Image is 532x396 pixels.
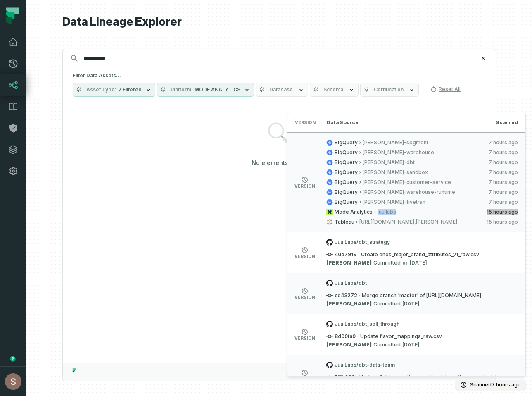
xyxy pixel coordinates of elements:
[326,260,427,266] p: Committed
[496,119,518,126] span: Scanned
[402,260,427,266] relative-time: Aug 5, 2025, 6:55 PM GMT+3
[455,380,526,390] button: Scanned[DATE] 12:09:22 PM
[363,179,483,186] span: [PERSON_NAME]-customer-service
[118,86,142,93] span: 2 Filtered
[9,355,17,363] div: Tooltip anchor
[359,219,481,225] span: [URL][DOMAIN_NAME],[PERSON_NAME]
[363,199,483,205] span: [PERSON_NAME]-fivetran
[323,86,343,93] span: Schema
[335,139,358,146] span: BigQuery
[294,254,315,258] span: version
[363,149,483,156] span: [PERSON_NAME]-warehouse
[489,179,518,186] relative-time: Sep 16, 2025, 12:09 PM GMT+3
[489,189,518,196] relative-time: Sep 16, 2025, 12:09 PM GMT+3
[427,83,464,96] button: Reset All
[86,86,116,93] span: Asset Type
[363,169,483,176] span: [PERSON_NAME]-sandbox
[294,295,315,299] span: version
[326,341,372,348] a: [PERSON_NAME]
[378,209,481,215] span: juullabs
[363,189,483,196] span: [PERSON_NAME]-warehouse-runtime
[335,159,358,166] span: BigQuery
[326,301,372,307] a: [PERSON_NAME]
[360,83,419,97] button: Certification
[63,102,496,363] div: Suggestions
[326,119,359,126] span: Data Source
[335,219,354,225] span: Tableau
[252,159,307,167] h4: No elements found
[359,292,360,299] span: ·
[171,86,193,93] span: Platform
[157,83,254,97] button: PlatformMODE ANALYTICS
[62,15,496,29] h1: Data Lineage Explorer
[487,209,518,215] relative-time: Sep 16, 2025, 4:02 AM GMT+3
[374,86,404,93] span: Certification
[256,83,308,97] button: Database
[402,341,420,348] relative-time: Aug 25, 2025, 4:48 PM GMT+3
[73,83,155,97] button: Asset Type2 Filtered
[479,54,487,62] button: Clear search query
[335,189,358,196] span: BigQuery
[489,139,518,146] relative-time: Sep 16, 2025, 12:09 PM GMT+3
[195,86,240,93] span: MODE ANALYTICS
[294,336,315,340] span: version
[326,374,355,381] span: 511b983
[326,301,420,307] p: Committed
[73,72,486,79] h5: Filter Data Assets...
[358,251,359,258] span: ·
[360,333,442,340] span: Update flavor_mappings_raw.csv
[326,321,518,327] span: JuulLabs/dbt_sell_through
[489,199,518,205] relative-time: Sep 16, 2025, 12:09 PM GMT+3
[326,333,356,340] span: 8d00fa0
[362,292,481,299] span: Merge branch 'master' of https://github.com/JuulLabs/dbt
[335,169,358,176] span: BigQuery
[492,382,521,388] relative-time: Sep 16, 2025, 12:09 PM GMT+3
[356,374,358,381] span: ·
[335,179,358,186] span: BigQuery
[269,86,293,93] span: Database
[335,149,358,156] span: BigQuery
[357,333,359,340] span: ·
[294,184,315,188] span: version
[326,362,518,368] span: JuulLabs/dbt-data-team
[489,149,518,156] relative-time: Sep 16, 2025, 12:09 PM GMT+3
[295,119,315,126] span: Version
[326,251,356,258] span: 40d7919
[326,341,420,348] p: Committed
[363,139,483,146] span: [PERSON_NAME]-segment
[326,260,372,266] a: [PERSON_NAME]
[402,301,420,307] relative-time: Sep 4, 2025, 10:38 PM GMT+3
[326,292,357,299] span: cd43272
[335,209,373,215] span: Mode Analytics
[5,373,21,390] img: avatar of Shay Gafniel
[361,251,479,258] span: Create ends_major_brand_attributes_v1_raw.csv
[363,159,483,166] span: [PERSON_NAME]-dbt
[489,169,518,176] relative-time: Sep 16, 2025, 12:09 PM GMT+3
[326,280,518,286] span: JuulLabs/dbt
[470,381,521,389] p: Scanned
[310,83,359,97] button: Schema
[326,239,518,246] span: JuulLabs/dbt_strategy
[487,219,518,225] relative-time: Sep 16, 2025, 4:02 AM GMT+3
[335,199,358,205] span: BigQuery
[489,159,518,166] relative-time: Sep 16, 2025, 12:09 PM GMT+3
[359,374,518,381] span: Update field_operations__agile__interactions__reciept_transactions_v1.sql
